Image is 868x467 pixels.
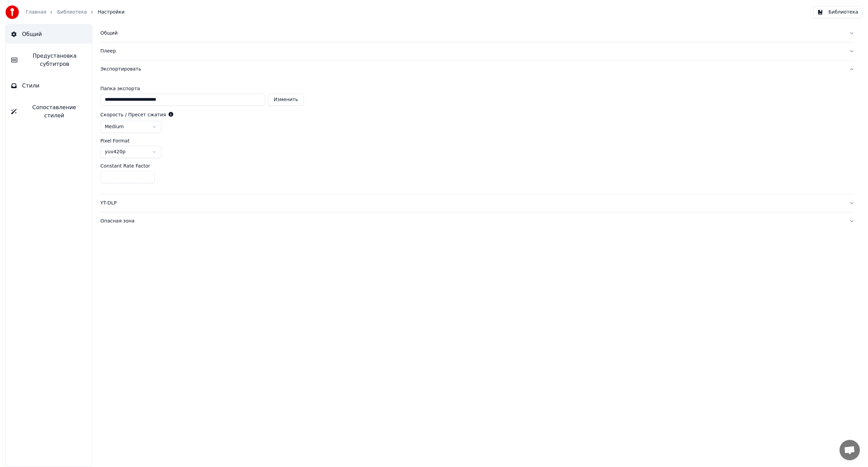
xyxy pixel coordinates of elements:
[98,9,124,16] span: Настройки
[23,52,86,68] span: Предустановка субтитров
[100,163,150,168] label: Constant Rate Factor
[26,9,46,16] a: Главная
[100,66,844,73] div: Экспортировать
[6,98,92,125] button: Сопоставление стилей
[268,94,304,106] button: Изменить
[100,30,844,37] div: Общий
[100,24,854,42] button: Общий
[22,103,86,120] span: Сопоставление стилей
[22,82,40,90] span: Стили
[100,42,854,60] button: Плеер
[100,218,844,225] div: Опасная зона
[100,200,844,207] div: YT-DLP
[100,48,844,55] div: Плеер
[6,46,92,74] button: Предустановка субтитров
[5,5,19,19] img: youka
[100,78,854,194] div: Экспортировать
[22,30,42,38] span: Общий
[100,112,166,117] label: Скорость / Пресет сжатия
[100,194,854,212] button: YT-DLP
[100,138,130,143] label: Pixel Format
[57,9,87,16] a: Библиотека
[100,212,854,230] button: Опасная зона
[26,9,124,16] nav: breadcrumb
[840,440,860,460] a: Открытый чат
[6,25,92,44] button: Общий
[813,6,863,18] button: Библиотека
[100,60,854,78] button: Экспортировать
[100,86,304,91] label: Папка экспорта
[6,76,92,95] button: Стили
